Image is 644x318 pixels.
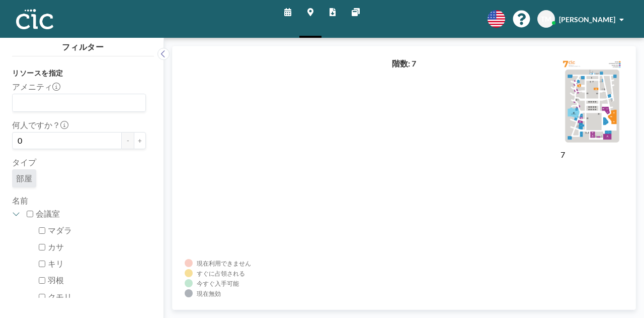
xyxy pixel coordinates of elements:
[36,209,60,218] font: 会議室
[122,132,134,149] button: -
[392,58,416,68] font: 階数: 7
[48,275,64,285] font: 羽根
[12,196,28,205] font: 名前
[62,42,105,51] font: フィルター
[560,150,565,159] font: 7
[48,292,72,301] font: クモリ
[559,15,615,24] font: [PERSON_NAME]
[560,58,623,148] img: e756fe08e05d43b3754d147caf3627ee.png
[13,94,145,111] div: オプションを検索
[12,82,52,91] font: アメニティ
[16,9,53,29] img: 組織ロゴ
[197,270,245,277] font: すぐに占領される
[48,259,64,268] font: キリ
[16,173,32,183] font: 部屋
[14,96,140,109] input: オプションを検索
[127,137,129,145] font: -
[134,132,146,149] button: +
[197,290,221,297] font: 現在無効
[48,242,64,251] font: カサ
[197,260,251,267] font: 現在利用できません
[12,69,63,77] font: リソースを指定
[138,137,142,145] font: +
[48,225,72,235] font: マダラ
[12,120,60,130] font: 何人ですか？
[541,15,551,23] font: TM
[197,280,239,287] font: 今すぐ入手可能
[12,157,36,167] font: タイプ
